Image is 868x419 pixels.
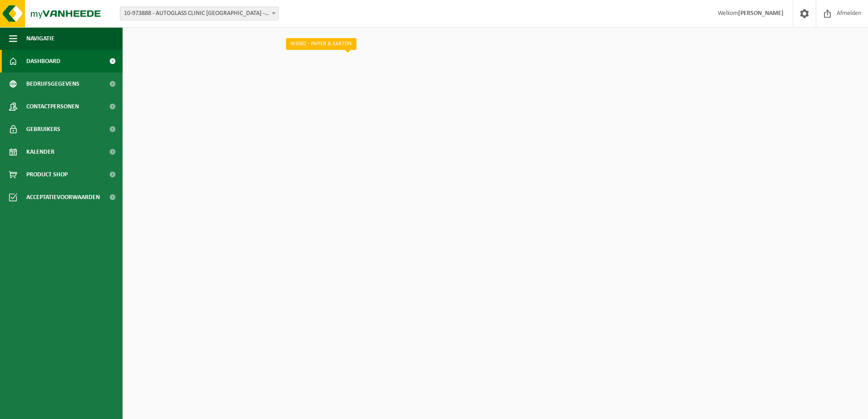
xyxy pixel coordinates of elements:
[26,27,54,50] span: Navigatie
[120,7,279,20] span: 10-973888 - AUTOGLASS CLINIC MECHELEN - MECHELEN
[26,163,68,186] span: Product Shop
[26,118,60,141] span: Gebruikers
[26,73,79,95] span: Bedrijfsgegevens
[26,186,100,209] span: Acceptatievoorwaarden
[120,7,278,20] span: 10-973888 - AUTOGLASS CLINIC MECHELEN - MECHELEN
[738,10,784,17] strong: [PERSON_NAME]
[26,95,79,118] span: Contactpersonen
[26,141,54,163] span: Kalender
[26,50,60,73] span: Dashboard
